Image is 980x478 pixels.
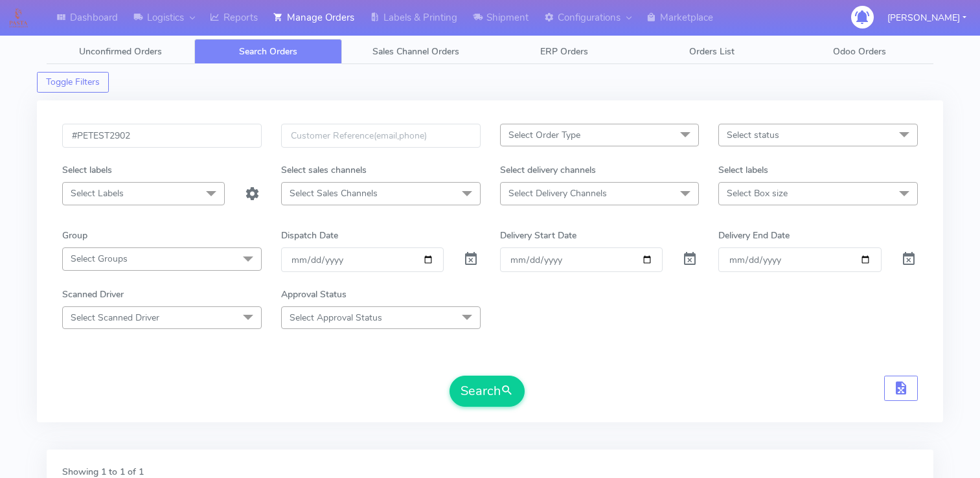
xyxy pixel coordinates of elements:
[508,187,607,199] span: Select Delivery Channels
[718,229,790,242] label: Delivery End Date
[372,45,459,58] span: Sales Channel Orders
[290,187,378,199] span: Select Sales Channels
[281,163,367,177] label: Select sales channels
[727,187,788,199] span: Select Box size
[71,312,159,324] span: Select Scanned Driver
[718,163,768,177] label: Select labels
[500,229,576,242] label: Delivery Start Date
[62,288,124,301] label: Scanned Driver
[689,45,735,58] span: Orders List
[239,45,297,58] span: Search Orders
[290,312,382,324] span: Select Approval Status
[37,72,109,93] button: Toggle Filters
[62,229,87,242] label: Group
[281,124,481,148] input: Customer Reference(email,phone)
[71,253,128,265] span: Select Groups
[281,229,338,242] label: Dispatch Date
[500,163,596,177] label: Select delivery channels
[727,129,779,141] span: Select status
[281,288,347,301] label: Approval Status
[508,129,580,141] span: Select Order Type
[878,5,976,31] button: [PERSON_NAME]
[540,45,588,58] span: ERP Orders
[79,45,162,58] span: Unconfirmed Orders
[833,45,886,58] span: Odoo Orders
[71,187,124,199] span: Select Labels
[47,39,933,64] ul: Tabs
[62,163,112,177] label: Select labels
[62,124,262,148] input: Order Id
[450,376,525,407] button: Search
